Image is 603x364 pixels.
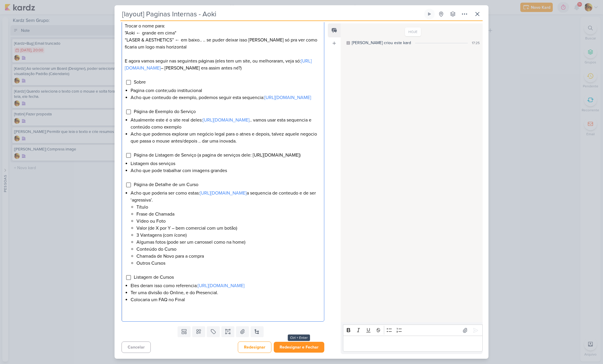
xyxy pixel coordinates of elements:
[238,342,271,353] button: Redesignar
[203,117,249,123] a: [URL][DOMAIN_NAME]
[125,22,321,30] p: Trocar o nome para:
[125,30,321,51] p: "Aoki ← grande em cima" “LASER & AESTHETICS” ← em baixo.. .. se puder deixar isso [PERSON_NAME] s...
[136,211,321,218] li: Frase de Chamada
[131,131,321,145] li: Acho que podemos explorar um negócio legal para o atnes e depois, talvez aquele negocio que passa...
[131,117,321,131] li: Atualmente este é o site real deles: .. vamos usar esta sequencia e conteúdo como exemplo
[200,190,247,196] a: [URL][DOMAIN_NAME]
[125,58,321,72] p: E agora vamos seguir nas seguintes páginas (eles tem um site, ou melhoraram, veja só: – [PERSON_N...
[131,289,321,296] li: Ter uma divisão do Online, e do Presencial.
[134,79,146,85] span: Sobre
[346,41,350,45] div: Este log é visível à todos no kard
[136,246,321,253] li: Conteúdo do Curso
[131,296,321,303] li: Colocaria um FAQ no Final
[134,152,301,158] span: Página de Listagem de Serviço (a pagina de serviços dele: [URL][DOMAIN_NAME])
[343,325,483,336] div: Editor toolbar
[122,342,151,353] button: Cancelar
[134,109,196,115] span: Página de Exemplo do Serviço
[131,87,321,94] li: Pagina com conte;udo institucional
[352,40,411,46] div: Leandro criou este kard
[427,12,432,16] div: Ligar relógio
[134,182,198,188] span: Página de Detalhe de um Curso
[343,336,483,352] div: Editor editing area: main
[120,9,423,19] input: Kard Sem Título
[136,253,321,260] li: Chamada de Novo para a compra
[274,342,324,353] button: Redesignar e Fechar
[136,218,321,225] li: Vídeo ou Foto
[136,239,321,246] li: Algumas fotos (pode ser um carrossel como na home)
[131,282,321,289] li: Eles deram isso como referencia:
[136,232,321,239] li: 3 Vantagens (com ícone)
[131,167,321,174] li: Acho que pode trabalhar com imagens grandes
[131,190,321,267] li: Acho que poderia ser como estas: a sequencia de conteudo e de ser ‘agressiva’.
[264,95,311,100] a: [URL][DOMAIN_NAME]
[131,94,321,101] li: Acho que conteudo de exemplo, podemos seguir esta sequencia:
[136,225,321,232] li: Valor (de X por Y – bem comercial com um botão)
[136,204,321,211] li: Título
[472,40,480,46] div: 17:25
[134,274,174,280] span: Listagem de Cursos
[136,260,321,267] li: Outros Cursos
[288,334,310,341] div: Ctrl + Enter
[198,283,245,289] a: [URL][DOMAIN_NAME]
[131,160,321,167] li: Listagem dos serviços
